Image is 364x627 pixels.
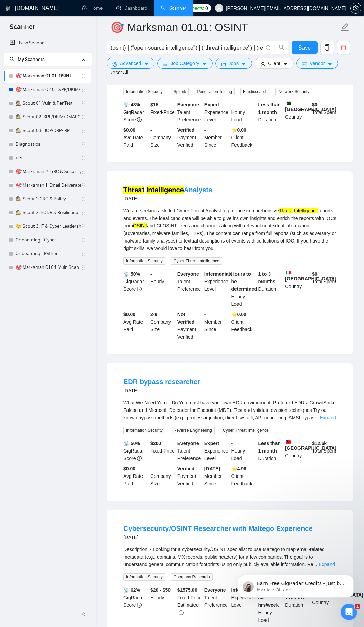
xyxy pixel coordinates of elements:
div: Total Spent [311,270,338,308]
b: - [204,312,206,317]
iframe: Intercom live chat [341,604,357,620]
div: Avg Rate Paid [122,465,149,487]
span: holder [81,210,86,215]
li: 🕵️ Scout 01: Vuln & PenTest [4,96,91,110]
b: 📡 50% [123,441,140,446]
div: Country [284,270,311,308]
div: Client Feedback [230,126,257,149]
span: ... [314,415,319,420]
div: Duration [257,270,284,308]
div: Talent Preference [176,440,203,462]
a: 🎯 Marksman 01.01: OSINT [16,69,81,83]
b: $ 12.6k [312,441,327,446]
li: 🕵️ Scout 02: SPF/DKIM/DMARC [4,110,91,124]
mark: Intelligence [294,208,318,213]
button: delete [337,41,350,54]
span: search [275,44,288,51]
li: Onboarding - Python [4,247,91,261]
a: dashboardDashboard [116,5,147,11]
a: test [16,151,81,165]
button: settingAdvancedcaret-down [107,58,154,69]
div: Hourly [149,270,176,308]
a: 🕵️ Scout 01: Vuln & PenTest [16,96,81,110]
div: We are seeking a skilled Cyber Threat Analyst to produce comprehensive reports and events. The id... [123,207,336,252]
div: Hourly [149,586,176,624]
a: 🕵️ Scout 03: BCP/DRP/IRP [16,124,81,138]
div: Payment Verified [176,311,203,341]
div: Avg Rate Paid [122,311,149,341]
a: Expand [320,415,336,420]
b: - [231,441,233,446]
li: 🎯 Marksman 01.04: Vuln Scan [4,261,91,274]
a: Threat IntelligenceAnalysts [123,186,212,194]
span: Network Security [275,88,312,95]
a: setting [350,5,361,11]
div: Total Spent [311,101,338,123]
div: Company Size [149,126,176,149]
span: copy [321,44,334,51]
b: Everyone [177,441,199,446]
span: user [217,6,221,11]
span: Jobs [229,60,239,67]
mark: Threat [279,208,293,213]
span: double-left [81,611,88,618]
div: Client Feedback [230,311,257,341]
b: Less than 1 month [258,441,280,454]
b: Expert [204,102,219,107]
input: Scanner name... [110,19,339,36]
div: Duration [257,101,284,123]
b: [GEOGRAPHIC_DATA] [285,270,336,282]
span: Connects: [184,4,204,12]
div: Country [284,440,311,462]
a: 🎯 Marksman 02.01: SPF/DKIM/DMARC [16,83,81,96]
button: userClientcaret-down [255,58,294,69]
img: 🇹🇼 [286,440,291,444]
b: Verified [177,466,195,471]
span: holder [81,183,86,188]
span: caret-down [241,62,246,67]
li: 👑 Scout 3: IT & Cyber Leadership [4,220,91,233]
b: Expert [204,441,219,446]
span: caret-down [327,62,332,67]
img: logo [6,3,11,14]
div: Fixed-Price [176,586,203,624]
a: 🎯 Marksman 1: Email Deliverability [16,179,81,192]
b: ⭐️ 4.96 [231,466,246,471]
div: Description: - Looking for a cybersecurity/OSINT specialist to use Maltego to map email-related m... [123,546,336,568]
span: My Scanners [18,56,45,62]
button: barsJob Categorycaret-down [157,58,212,69]
button: folderJobscaret-down [215,58,252,69]
div: Talent Preference [203,586,230,624]
span: delete [337,44,350,51]
b: $20 - $50 [150,587,171,593]
span: caret-down [144,62,149,67]
b: ⭐️ 0.00 [231,312,246,317]
span: Client [268,60,280,67]
b: Intermediate [204,271,233,277]
div: Experience Level [203,270,230,308]
li: 🕵️ Scout 2: BCDR & Resilience [4,206,91,220]
span: Cyber Threat Intelligence [220,427,271,434]
b: [DATE] [204,466,220,471]
span: holder [81,155,86,161]
a: 🎯 Marksman 2: GRC & Security Audits [16,165,81,179]
li: Onboarding - Cyber [4,233,91,247]
span: holder [81,224,86,229]
mark: OSINT [133,223,147,228]
div: What We Need You to Do You must have your own EDR environment: Preferred EDRs: CrowdStrike Falcon... [123,399,336,421]
a: searchScanner [161,5,186,11]
a: 👑 Scout 3: IT & Cyber Leadership [16,220,81,233]
span: Save [298,43,311,52]
span: holder [81,169,86,174]
b: - [204,127,206,133]
b: Everyone [204,587,226,593]
div: Avg Rate Paid [122,126,149,149]
a: 🕵️ Scout 02: SPF/DKIM/DMARC [16,110,81,124]
b: - [150,271,152,277]
span: 1 [355,604,360,609]
img: 🇮🇹 [286,270,291,275]
b: $0.00 [123,312,135,317]
b: $0.00 [123,466,135,471]
b: $ 15 [150,102,158,107]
